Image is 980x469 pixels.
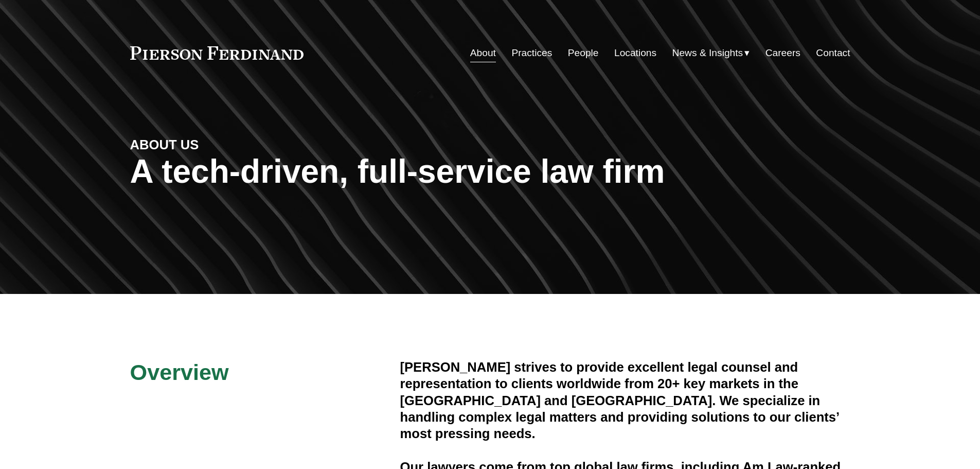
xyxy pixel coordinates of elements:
span: Overview [130,360,229,385]
a: folder dropdown [672,43,750,63]
a: About [470,43,496,63]
a: Practices [511,43,552,63]
a: Contact [816,43,850,63]
a: Careers [765,43,800,63]
h1: A tech-driven, full-service law firm [130,153,850,190]
a: Locations [614,43,656,63]
span: News & Insights [672,44,743,62]
strong: ABOUT US [130,137,199,152]
a: People [568,43,599,63]
h4: [PERSON_NAME] strives to provide excellent legal counsel and representation to clients worldwide ... [400,359,850,442]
